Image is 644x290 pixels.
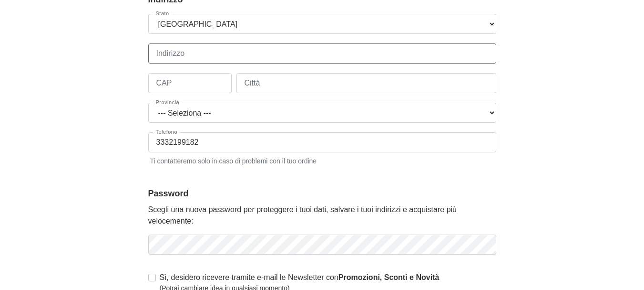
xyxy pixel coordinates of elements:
[153,129,181,135] label: Telefono
[148,132,496,152] input: Telefono
[148,154,496,166] small: Ti contatteremo solo in caso di problemi con il tuo ordine
[236,73,496,93] input: Città
[148,43,496,64] input: Indirizzo
[148,187,496,200] legend: Password
[153,11,172,16] label: Stato
[148,73,232,93] input: CAP
[148,204,496,227] p: Scegli una nuova password per proteggere i tuoi dati, salvare i tuoi indirizzi e acquistare più v...
[338,273,440,281] strong: Promozioni, Sconti e Novità
[153,100,183,105] label: Provincia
